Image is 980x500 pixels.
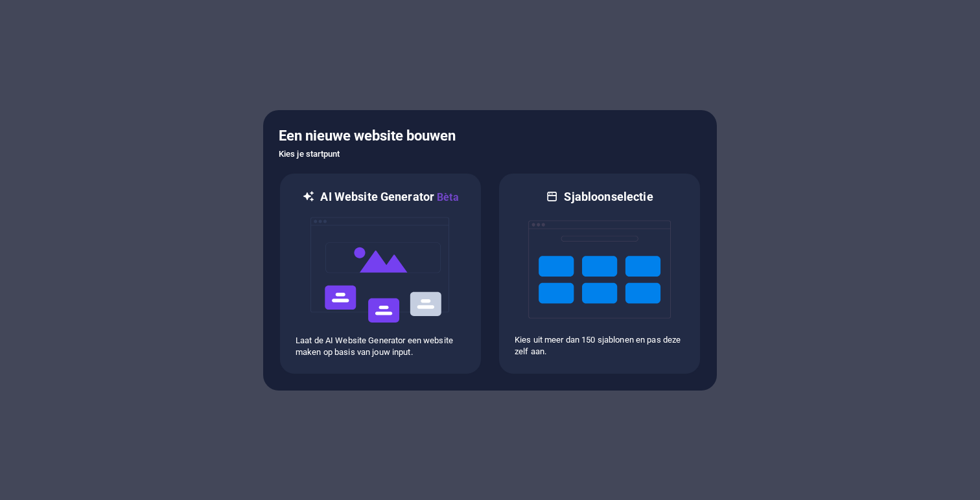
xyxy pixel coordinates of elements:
h6: Sjabloonselectie [564,189,653,205]
h6: AI Website Generator [320,189,458,205]
div: SjabloonselectieKies uit meer dan 150 sjablonen en pas deze zelf aan. [498,172,701,375]
h5: Een nieuwe website bouwen [279,126,701,146]
span: Bèta [434,191,459,203]
div: AI Website GeneratorBètaaiLaat de AI Website Generator een website maken op basis van jouw input. [279,172,482,375]
p: Kies uit meer dan 150 sjablonen en pas deze zelf aan. [515,334,684,358]
img: ai [309,205,452,335]
p: Laat de AI Website Generator een website maken op basis van jouw input. [296,335,465,358]
h6: Kies je startpunt [279,146,701,162]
